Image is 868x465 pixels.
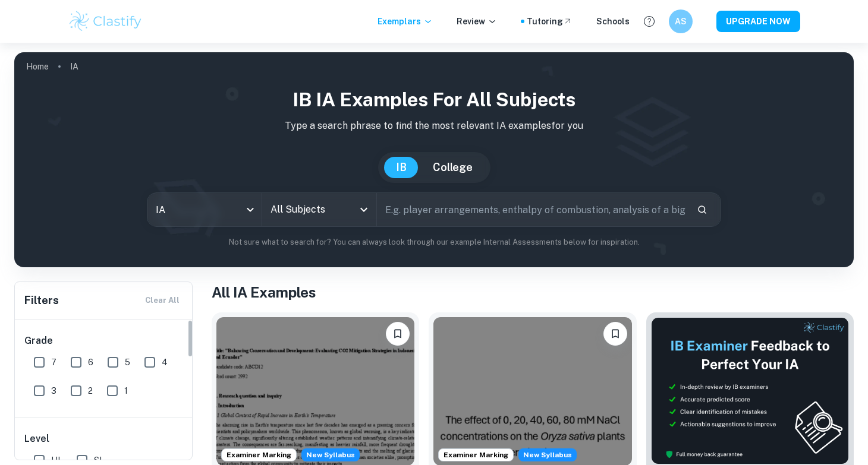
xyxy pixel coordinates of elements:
span: 6 [88,356,93,369]
p: Not sure what to search for? You can always look through our example Internal Assessments below f... [24,236,844,248]
h6: Grade [24,334,184,348]
img: Clastify logo [68,10,143,33]
span: New Syllabus [518,448,577,461]
span: 7 [51,356,56,369]
button: UPGRADE NOW [716,11,800,32]
h1: IB IA examples for all subjects [24,86,844,114]
h1: All IA Examples [212,281,854,303]
button: Bookmark [603,322,627,346]
button: Bookmark [386,322,410,346]
p: Exemplars [378,15,433,28]
input: E.g. player arrangements, enthalpy of combustion, analysis of a big city... [377,193,687,226]
div: Starting from the May 2026 session, the ESS IA requirements have changed. We created this exempla... [518,448,577,461]
button: Open [356,201,372,218]
div: Starting from the May 2026 session, the ESS IA requirements have changed. We created this exempla... [301,448,360,461]
span: 4 [162,356,168,369]
p: Type a search phrase to find the most relevant IA examples for you [24,119,844,133]
span: 5 [125,356,130,369]
button: IB [384,157,419,178]
p: IA [70,60,78,73]
span: Examiner Marking [439,450,513,460]
h6: Filters [24,292,59,309]
span: 1 [124,384,128,397]
a: Tutoring [527,15,573,28]
span: New Syllabus [301,448,360,461]
div: IA [147,193,262,226]
a: Home [26,58,49,75]
img: profile cover [14,52,854,267]
p: Review [457,15,497,28]
h6: AS [674,15,688,28]
img: Thumbnail [651,317,849,464]
button: College [421,157,485,178]
button: Search [692,200,712,220]
span: 2 [88,384,93,397]
button: AS [669,10,693,33]
span: Examiner Marking [222,450,296,460]
span: 3 [51,384,56,397]
h6: Level [24,432,184,446]
a: Schools [596,15,630,28]
button: Help and Feedback [639,11,659,31]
